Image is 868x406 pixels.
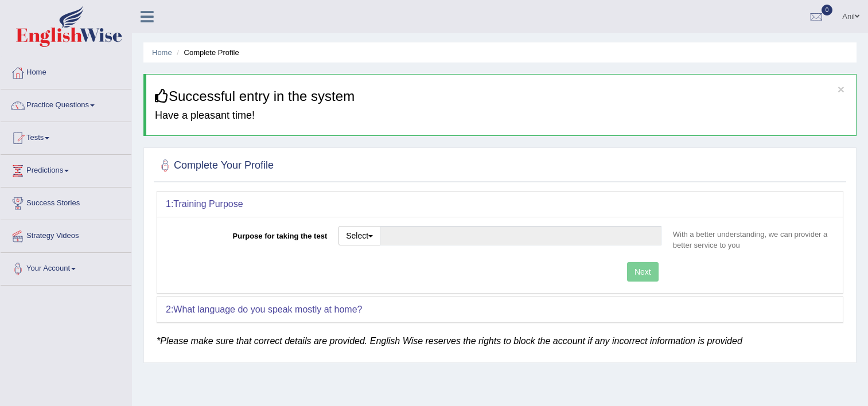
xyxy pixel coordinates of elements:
[1,57,131,85] a: Home
[155,110,847,122] h4: Have a pleasant time!
[173,199,243,209] b: Training Purpose
[1,188,131,216] a: Success Stories
[338,226,380,245] button: Select
[822,5,833,15] span: 0
[152,48,172,57] a: Home
[155,89,847,104] h3: Successful entry in the system
[1,155,131,184] a: Predictions
[174,47,239,58] li: Complete Profile
[1,220,131,249] a: Strategy Videos
[838,83,844,95] button: ×
[157,336,742,346] em: *Please make sure that correct details are provided. English Wise reserves the rights to block th...
[166,226,333,241] label: Purpose for taking the test
[157,192,843,217] div: 1:
[1,89,131,118] a: Practice Questions
[173,304,362,314] b: What language do you speak mostly at home?
[1,122,131,151] a: Tests
[667,229,834,251] p: With a better understanding, we can provider a better service to you
[157,157,274,174] h2: Complete Your Profile
[1,253,131,282] a: Your Account
[157,297,843,322] div: 2:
